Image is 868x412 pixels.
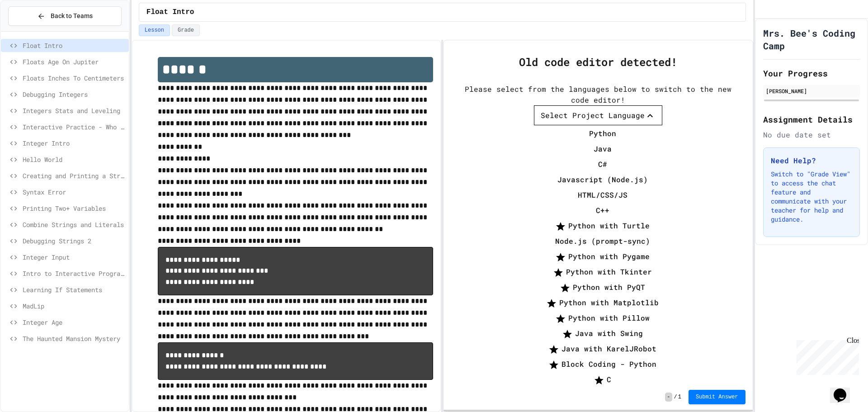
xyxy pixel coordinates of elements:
span: Learning If Statements [23,285,125,294]
span: Creating and Printing a String Variable [23,171,125,180]
span: Integers Stats and Leveling [23,106,125,115]
span: Debugging Integers [23,90,125,99]
span: MadLip [23,301,125,311]
h2: Your Progress [763,67,860,80]
div: No due date set [763,129,860,140]
span: Float Intro [146,7,194,18]
li: C# [543,157,662,171]
li: Java with KarelJRobot [543,341,662,356]
h3: Need Help? [771,155,852,166]
span: Interactive Practice - Who Are You? [23,122,125,132]
span: / [674,393,677,401]
li: C [543,372,662,387]
li: Node.js (prompt-sync) [543,234,662,248]
div: Chat with us now!Close [4,4,62,57]
span: Intro to Interactive Programs [23,269,125,278]
div: Please select from the languages below to switch to the new code editor! [457,84,739,105]
li: Block Coding - Python [543,357,662,371]
span: 1 [678,393,681,401]
span: Hello World [23,155,125,164]
li: Python with PyQT [543,280,662,294]
div: Old code editor detected! [519,54,677,70]
button: Grade [172,24,200,36]
button: Submit Answer [689,390,745,404]
button: Lesson [139,24,170,36]
span: Floats Inches To Centimeters [23,73,125,83]
span: Integer Age [23,317,125,327]
span: Debugging Strings 2 [23,236,125,246]
span: Back to Teams [51,11,93,21]
iframe: chat widget [830,376,859,403]
li: Python with Pygame [543,249,662,264]
span: Floats Age On Jupiter [23,57,125,66]
span: Float Intro [23,41,125,50]
span: Integer Input [23,252,125,262]
span: Syntax Error [23,187,125,197]
li: Java with Swing [543,326,662,341]
li: C++ [543,203,662,218]
li: Javascript (Node.js) [543,172,662,187]
p: Switch to "Grade View" to access the chat feature and communicate with your teacher for help and ... [771,170,852,224]
h1: Mrs. Bee's Coding Camp [763,27,860,52]
span: Combine Strings and Literals [23,220,125,229]
span: - [665,393,672,402]
li: Python with Matplotlib [543,295,662,310]
div: Select Project Language [541,110,645,121]
button: Select Project Language [534,105,662,125]
iframe: chat widget [793,336,859,375]
span: Integer Intro [23,138,125,148]
button: Back to Teams [8,6,122,26]
li: Python with Pillow [543,311,662,325]
li: Python with Tkinter [543,265,662,279]
span: Submit Answer [696,393,738,401]
li: Python with Turtle [543,218,662,233]
li: Java [543,142,662,156]
h2: Assignment Details [763,113,860,126]
span: Printing Two+ Variables [23,204,125,213]
span: The Haunted Mansion Mystery [23,334,125,343]
div: [PERSON_NAME] [766,87,857,95]
li: HTML/CSS/JS [543,188,662,202]
li: Python [543,126,662,141]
